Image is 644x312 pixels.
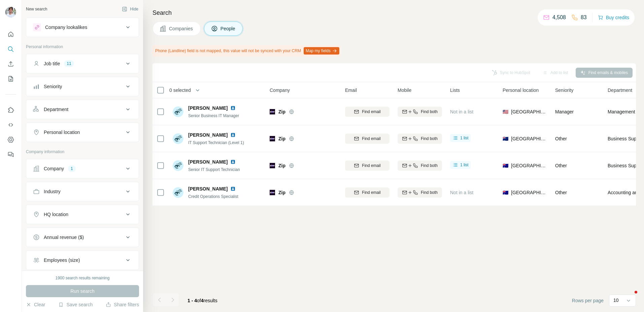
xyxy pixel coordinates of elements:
[345,187,389,198] button: Find email
[197,298,201,303] span: of
[44,165,64,172] div: Company
[608,108,635,115] span: Management
[362,189,380,196] span: Find email
[555,136,567,141] span: Other
[555,87,573,94] span: Seniority
[230,159,236,165] img: LinkedIn logo
[450,190,473,195] span: Not in a list
[173,106,183,117] img: Avatar
[173,160,183,171] img: Avatar
[421,109,438,115] span: Find both
[44,234,84,241] div: Annual revenue ($)
[270,109,275,114] img: Logo of Zip
[188,298,217,303] span: results
[450,87,460,94] span: Lists
[68,166,76,172] div: 1
[26,301,45,308] button: Clear
[152,45,341,57] div: Phone (Landline) field is not mapped, this value will not be synced with your CRM
[45,24,87,31] div: Company lookalikes
[230,186,236,192] img: LinkedIn logo
[398,161,442,171] button: Find both
[173,187,183,198] img: Avatar
[503,162,508,169] span: 🇦🇺
[572,297,604,304] span: Rows per page
[26,149,139,155] p: Company information
[503,87,539,94] span: Personal location
[5,119,16,131] button: Use Surfe API
[460,135,469,141] span: 1 list
[152,8,636,18] h4: Search
[188,298,197,303] span: 1 - 4
[188,185,228,192] span: [PERSON_NAME]
[26,229,139,245] button: Annual revenue ($)
[5,43,16,55] button: Search
[5,73,16,85] button: My lists
[230,132,236,138] img: LinkedIn logo
[5,58,16,70] button: Enrich CSV
[511,108,547,115] span: [GEOGRAPHIC_DATA]
[26,101,139,117] button: Department
[398,87,411,94] span: Mobile
[188,140,244,145] span: IT Support Technician (Level 1)
[26,6,47,12] div: New search
[345,107,389,117] button: Find email
[503,135,508,142] span: 🇳🇿
[421,189,438,196] span: Find both
[169,25,194,32] span: Companies
[5,148,16,161] button: Feedback
[188,132,228,138] span: [PERSON_NAME]
[555,109,574,114] span: Manager
[270,87,290,94] span: Company
[44,106,68,113] div: Department
[460,162,469,168] span: 1 list
[278,135,285,142] span: Zip
[5,7,16,18] img: Avatar
[270,190,275,195] img: Logo of Zip
[511,189,547,196] span: [GEOGRAPHIC_DATA]
[5,104,16,116] button: Use Surfe on LinkedIn
[58,301,93,308] button: Save search
[117,4,143,14] button: Hide
[26,19,139,35] button: Company lookalikes
[44,60,60,67] div: Job title
[362,109,380,115] span: Find email
[26,252,139,268] button: Employees (size)
[398,134,442,144] button: Find both
[552,13,566,22] p: 4,508
[270,163,275,168] img: Logo of Zip
[278,162,285,169] span: Zip
[188,167,240,172] span: Senior IT Support Technician
[555,163,567,168] span: Other
[188,159,228,165] span: [PERSON_NAME]
[188,113,239,118] span: Senior Business IT Manager
[26,183,139,200] button: Industry
[345,87,357,94] span: Email
[608,87,632,94] span: Department
[26,161,139,177] button: Company1
[230,105,236,111] img: LinkedIn logo
[173,133,183,144] img: Avatar
[503,108,508,115] span: 🇺🇸
[511,162,547,169] span: [GEOGRAPHIC_DATA]
[621,289,637,305] iframe: Intercom live chat
[503,189,508,196] span: 🇦🇺
[450,109,473,114] span: Not in a list
[44,211,68,218] div: HQ location
[555,190,567,195] span: Other
[511,135,547,142] span: [GEOGRAPHIC_DATA]
[598,13,629,22] button: Buy credits
[188,194,238,199] span: Credit Operations Specialist
[106,301,139,308] button: Share filters
[581,13,587,22] p: 83
[26,78,139,95] button: Seniority
[169,87,191,94] span: 0 selected
[278,189,285,196] span: Zip
[362,136,380,142] span: Find email
[345,161,389,171] button: Find email
[270,136,275,141] img: Logo of Zip
[421,163,438,169] span: Find both
[421,136,438,142] span: Find both
[26,206,139,222] button: HQ location
[44,129,80,136] div: Personal location
[26,124,139,140] button: Personal location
